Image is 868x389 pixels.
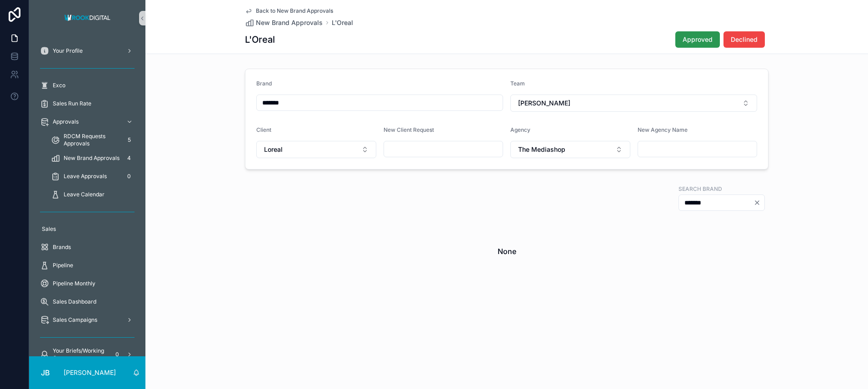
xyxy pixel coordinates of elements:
button: Select Button [256,141,376,158]
span: Brands [53,244,71,251]
button: Approved [675,31,720,48]
span: Your Briefs/Working On [53,347,108,362]
span: New Client Request [384,126,434,133]
div: scrollable content [29,36,145,356]
span: Sales Dashboard [53,298,96,305]
span: New Brand Approvals [64,155,120,162]
a: Exco [35,77,140,94]
button: Declined [723,31,765,48]
h1: L'Oreal [245,33,275,46]
a: New Brand Approvals4 [45,150,140,166]
span: Leave Approvals [64,173,107,180]
p: [PERSON_NAME] [64,368,116,377]
span: Pipeline Monthly [53,280,95,287]
span: Your Profile [53,47,83,55]
button: Clear [753,199,764,206]
span: Declined [731,35,758,44]
span: Exco [53,82,65,89]
span: Loreal [264,145,283,154]
a: Approvals [35,114,140,130]
div: 4 [124,153,135,164]
span: New Agency Name [638,126,688,133]
span: Sales Run Rate [53,100,91,107]
div: 0 [112,349,123,360]
a: Leave Approvals0 [45,168,140,185]
a: L'Oreal [332,18,353,27]
a: Back to New Brand Approvals [245,7,333,15]
span: Agency [510,126,530,133]
a: Brands [35,239,140,255]
a: Sales Dashboard [35,294,140,310]
div: 5 [124,135,135,145]
span: Client [256,126,271,133]
span: New Brand Approvals [256,18,323,27]
span: Approvals [53,118,79,125]
img: App logo [62,11,113,25]
span: Sales Campaigns [53,316,97,324]
a: New Brand Approvals [245,18,323,27]
button: Select Button [510,141,630,158]
span: The Mediashop [518,145,565,154]
span: Team [510,80,525,87]
label: Search Brand [678,185,722,193]
a: RDCM Requests Approvals5 [45,132,140,148]
span: Back to New Brand Approvals [256,7,333,15]
span: Leave Calendar [64,191,105,198]
h2: None [498,246,516,257]
span: [PERSON_NAME] [518,99,570,108]
a: Pipeline [35,257,140,274]
a: Leave Calendar [45,186,140,203]
a: Sales Campaigns [35,312,140,328]
a: Sales Run Rate [35,95,140,112]
span: Approved [683,35,713,44]
span: JB [41,367,50,378]
button: Select Button [510,95,757,112]
a: Pipeline Monthly [35,275,140,292]
a: Your Briefs/Working On0 [35,346,140,363]
span: Pipeline [53,262,73,269]
span: RDCM Requests Approvals [64,133,120,147]
div: 0 [124,171,135,182]
a: Sales [35,221,140,237]
span: Sales [42,225,56,233]
a: Your Profile [35,43,140,59]
span: Brand [256,80,272,87]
